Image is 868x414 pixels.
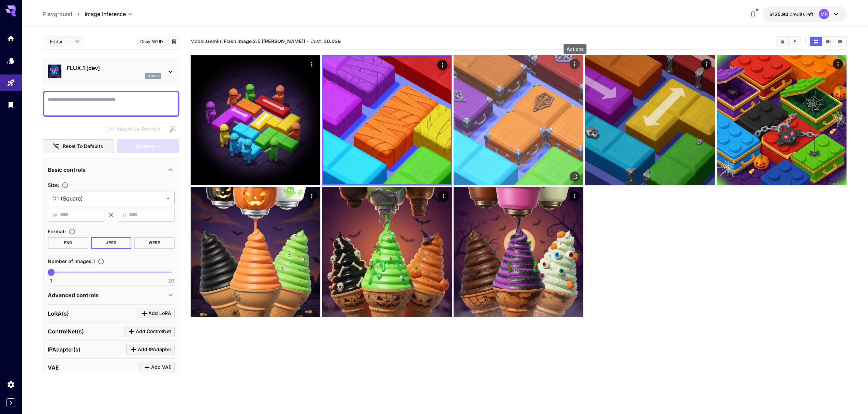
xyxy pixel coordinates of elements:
[585,55,715,185] img: Z
[763,6,847,22] button: $125.92933MR
[570,191,580,201] div: Actions
[327,38,341,44] b: 0.039
[91,237,132,249] button: JPEG
[148,309,171,318] span: Add LoRA
[139,362,175,373] button: Click to add VAE
[310,38,341,44] span: Cost: $
[48,162,175,178] div: Basic controls
[307,37,309,45] p: ·
[454,55,583,185] img: Z
[790,11,813,17] span: credits left
[717,55,847,185] img: 9k=
[117,125,160,133] span: Negative Prompt
[834,37,846,46] button: Show media in list view
[822,37,834,46] button: Show media in video view
[191,55,320,185] img: 9k=
[171,37,177,45] button: Add to library
[833,59,843,69] div: Actions
[151,363,171,372] span: Add VAE
[190,38,305,44] span: Model:
[137,308,175,319] button: Click to add LoRA
[819,9,829,19] div: MR
[48,61,175,82] div: FLUX.1 [dev]flux1d
[307,59,317,69] div: Actions
[136,37,167,46] button: Copy AIR ID
[769,11,813,18] div: $125.92933
[134,237,175,249] button: WEBP
[564,44,587,54] div: Actions
[810,37,822,46] button: Show media in grid view
[776,36,801,46] div: Clear AllDownload All
[454,187,583,317] img: 2Q==
[438,191,448,201] div: Actions
[570,171,580,182] div: Open in fullscreen
[168,277,174,284] span: 20
[126,344,175,355] button: Click to add IPAdapter
[67,64,161,72] p: FLUX.1 [dev]
[323,56,451,184] img: 2Q==
[307,191,317,201] div: Actions
[570,59,580,69] div: Actions
[53,194,164,203] span: 1:1 (Square)
[138,345,171,354] span: Add IPAdapter
[136,327,171,336] span: Add ControlNet
[191,187,320,317] img: 2Q==
[322,187,452,317] img: 2Q==
[789,37,801,46] button: Download All
[437,60,447,70] div: Actions
[147,74,159,79] p: flux1d
[124,326,175,337] button: Click to add ControlNet
[123,211,126,219] span: H
[48,287,175,303] div: Advanced controls
[85,10,126,18] span: Image Inference
[701,59,711,69] div: Actions
[206,38,305,44] b: Gemini Flash Image 2.5 ([PERSON_NAME])
[769,11,790,17] span: $125.93
[809,36,847,46] div: Show media in grid viewShow media in video viewShow media in list view
[103,125,166,133] span: Negative prompts are not compatible with the selected model.
[777,37,789,46] button: Clear All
